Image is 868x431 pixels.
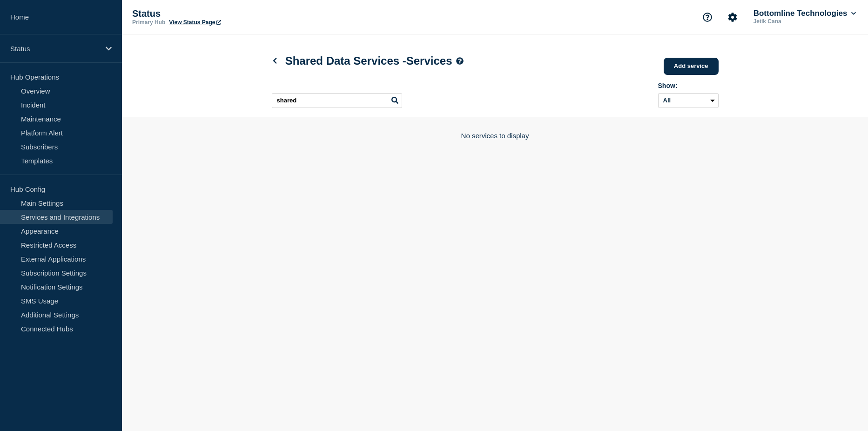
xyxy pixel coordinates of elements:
[169,19,221,26] a: View Status Page
[132,19,165,26] p: Primary Hub
[698,7,717,27] button: Support
[272,132,719,140] p: No services to display
[10,45,100,53] p: Status
[132,8,318,19] p: Status
[658,82,719,89] div: Show:
[664,58,719,75] a: Add service
[752,18,848,25] p: Jetik Cana
[723,7,742,27] button: Account settings
[658,93,719,108] select: Archived
[272,93,402,108] input: Search services
[272,54,464,67] h1: Shared Data Services - Services
[752,9,858,18] button: Bottomline Technologies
